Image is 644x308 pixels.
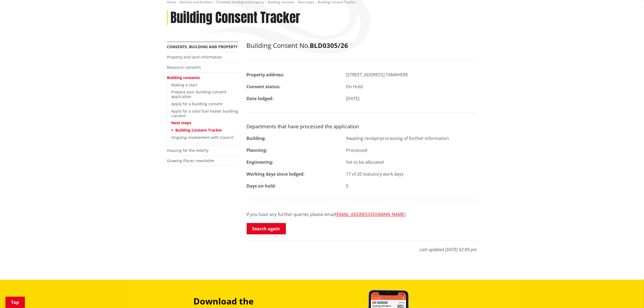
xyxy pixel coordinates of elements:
a: Resource consents [167,65,201,70]
a: Growing Places newsletter [167,158,215,163]
a: [EMAIL_ADDRESS][DOMAIN_NAME] [336,211,406,217]
div: [STREET_ADDRESS] TAMAHERE [342,71,481,78]
p: Last updated [DATE] 02:09 pm [247,241,477,253]
h3: Departments that have processed the application [247,124,477,130]
strong: Planning: [247,147,267,153]
a: Prepare your building consent application [171,89,227,99]
div: Awaiting receipt/processing of further information [342,135,481,142]
div: 17 of 20 statutory work days [342,171,481,177]
a: Next steps [171,120,191,125]
iframe: Messenger Launcher [619,285,639,305]
div: 0 [342,183,481,189]
a: Search again [247,223,286,234]
strong: Engineering: [247,159,274,165]
div: On Hold [342,83,481,90]
p: If you have any further queries please email . [247,211,477,218]
a: Building Consent Tracker [176,127,222,133]
a: Making a start [171,82,197,87]
h1: Building Consent Tracker [171,10,300,26]
strong: Date lodged: [247,96,274,101]
strong: Working days since lodged: [247,171,305,177]
strong: Consent status: [247,84,281,90]
strong: Days on hold: [247,183,276,189]
a: Apply for a solid fuel heater building consent​ [171,109,238,118]
strong: Property address: [247,72,285,78]
div: Yet to be allocated [342,159,481,165]
strong: Building: [247,135,266,141]
a: Consents, building and property [167,44,238,49]
a: Property and land information [167,54,222,60]
a: Ongoing involvement with Council [171,135,234,140]
a: Building consents [167,75,200,80]
div: [DATE] [342,95,481,102]
div: Processed [342,147,481,153]
a: Apply for a building consent [171,101,223,106]
h2: Building Consent No. [247,42,477,50]
a: Top [5,297,25,308]
a: Housing for the elderly [167,148,209,153]
strong: BLD0305/26 [310,41,348,50]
